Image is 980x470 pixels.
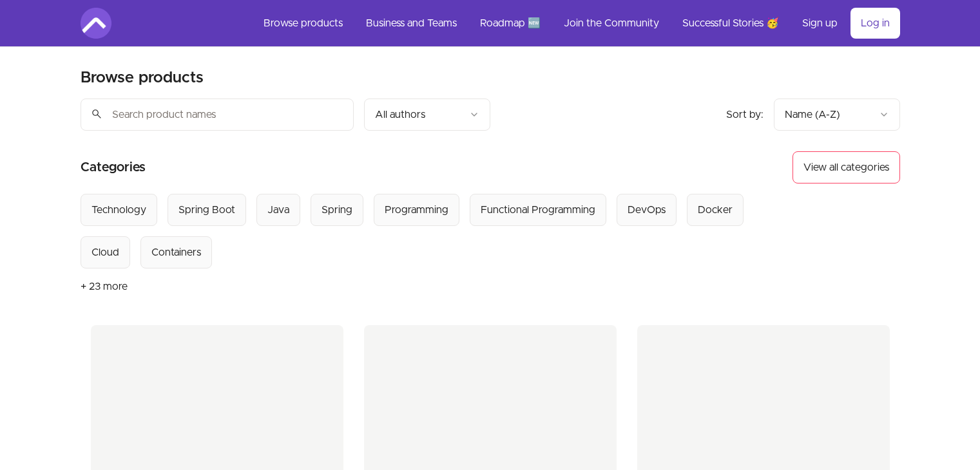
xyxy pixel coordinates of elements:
div: Functional Programming [481,202,595,218]
div: Spring Boot [178,202,235,218]
div: Programming [385,202,448,218]
a: Successful Stories 🥳 [672,8,789,39]
img: Amigoscode logo [81,8,111,39]
h2: Categories [81,151,146,183]
a: Browse products [253,8,353,39]
button: Filter by author [364,99,490,131]
a: Join the Community [553,8,669,39]
button: View all categories [793,151,900,183]
div: Cloud [91,245,119,260]
nav: Main [253,8,900,39]
input: Search product names [81,99,354,131]
div: DevOps [628,202,666,218]
a: Sign up [792,8,848,39]
div: Java [267,202,289,218]
a: Log in [850,8,900,39]
a: Roadmap 🆕 [470,8,551,39]
h2: Browse products [81,68,204,88]
a: Business and Teams [356,8,467,39]
span: Sort by: [726,109,764,120]
button: Product sort options [774,99,900,131]
div: Containers [151,245,201,260]
span: search [91,105,102,123]
button: + 23 more [81,268,128,305]
div: Technology [91,202,146,218]
div: Spring [322,202,352,218]
div: Docker [698,202,733,218]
